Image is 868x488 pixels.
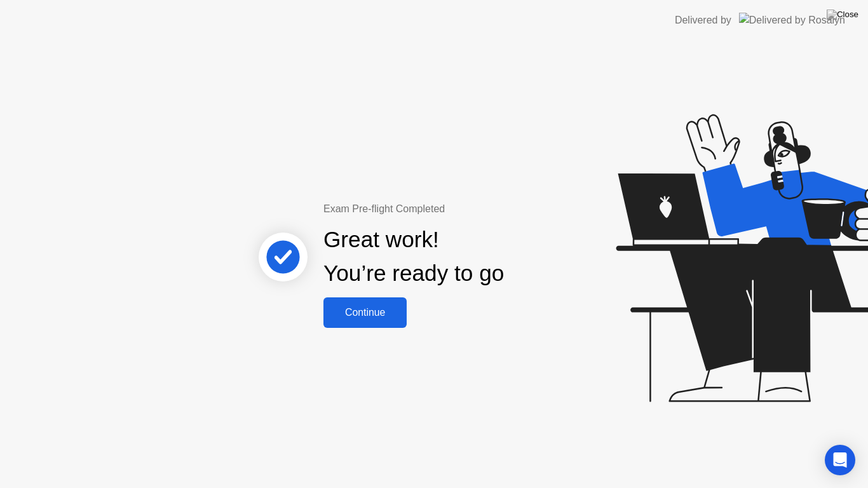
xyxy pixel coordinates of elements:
[323,223,504,290] div: Great work! You’re ready to go
[739,13,845,27] img: Delivered by Rosalyn
[827,10,858,20] img: Close
[323,297,407,328] button: Continue
[825,445,855,475] div: Open Intercom Messenger
[323,201,586,217] div: Exam Pre-flight Completed
[327,307,403,318] div: Continue
[675,13,731,28] div: Delivered by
